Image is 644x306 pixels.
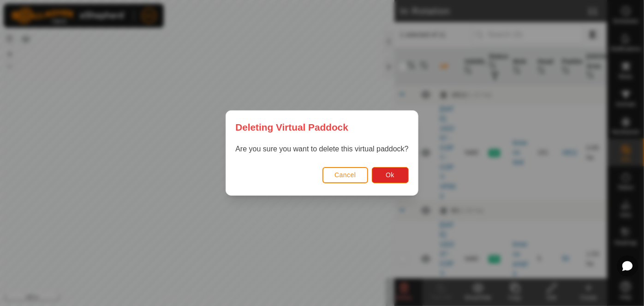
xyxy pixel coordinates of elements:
[386,171,394,179] span: Ok
[372,167,409,183] button: Ok
[235,120,348,134] span: Deleting Virtual Paddock
[235,144,408,155] p: Are you sure you want to delete this virtual paddock?
[334,171,356,179] span: Cancel
[322,167,368,183] button: Cancel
